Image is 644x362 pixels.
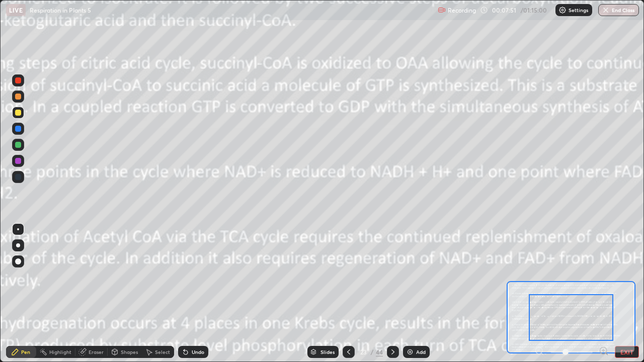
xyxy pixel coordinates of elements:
[121,349,138,354] div: Shapes
[598,4,639,16] button: End Class
[416,349,426,354] div: Add
[9,6,23,14] p: LIVE
[30,6,91,14] p: Respiration in Plants 5
[569,8,588,13] p: Settings
[89,349,104,354] div: Eraser
[448,7,476,14] p: Recording
[49,349,71,354] div: Highlight
[602,6,610,14] img: end-class-cross
[320,349,335,354] div: Slides
[406,348,414,356] img: add-slide-button
[21,349,30,354] div: Pen
[371,349,374,355] div: /
[376,347,383,356] div: 44
[438,6,446,14] img: recording.375f2c34.svg
[558,6,567,14] img: class-settings-icons
[615,346,639,358] button: EXIT
[192,349,204,354] div: Undo
[155,349,170,354] div: Select
[359,349,369,355] div: 23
